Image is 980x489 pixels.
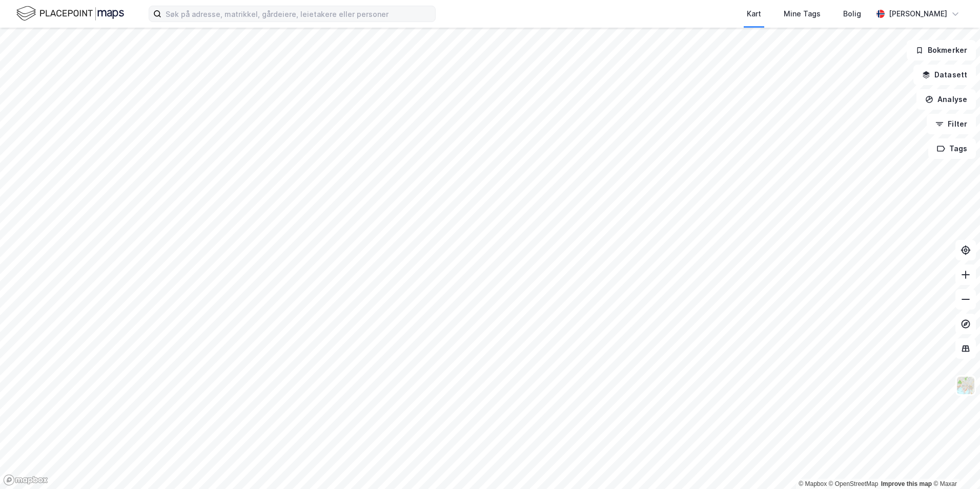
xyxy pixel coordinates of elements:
[784,8,821,20] div: Mine Tags
[889,8,947,20] div: [PERSON_NAME]
[799,480,827,487] a: Mapbox
[929,440,980,489] div: Kontrollprogram for chat
[928,138,976,159] button: Tags
[907,40,976,60] button: Bokmerker
[927,114,976,134] button: Filter
[929,440,980,489] iframe: Chat Widget
[747,8,761,20] div: Kart
[913,65,976,85] button: Datasett
[161,6,435,22] input: Søk på adresse, matrikkel, gårdeiere, leietakere eller personer
[829,480,879,487] a: OpenStreetMap
[956,376,975,395] img: Z
[3,474,48,486] a: Mapbox homepage
[916,89,976,110] button: Analyse
[881,480,932,487] a: Improve this map
[16,5,124,23] img: logo.f888ab2527a4732fd821a326f86c7f29.svg
[843,8,861,20] div: Bolig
